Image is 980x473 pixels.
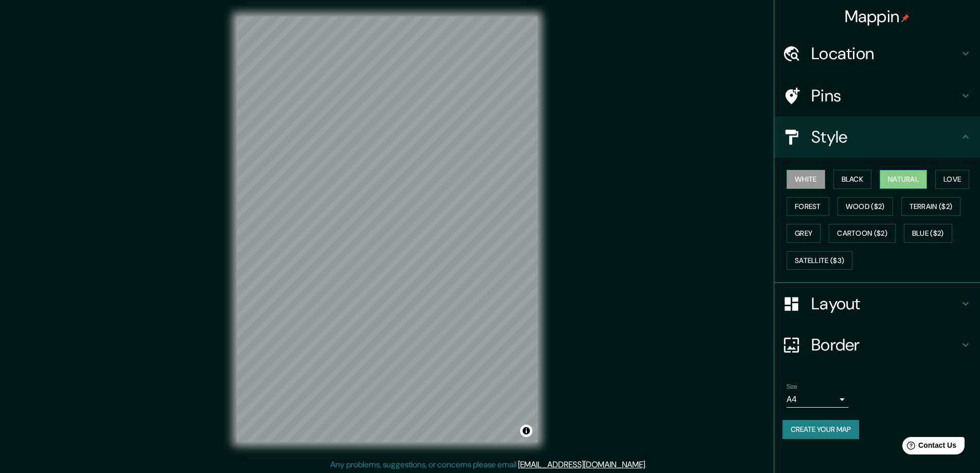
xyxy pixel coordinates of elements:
[787,251,852,270] button: Satellite ($3)
[811,43,959,64] h4: Location
[880,170,927,189] button: Natural
[774,324,980,365] div: Border
[774,33,980,74] div: Location
[904,224,952,243] button: Blue ($2)
[782,420,859,439] button: Create your map
[787,170,825,189] button: White
[520,425,532,437] button: Toggle attribution
[845,6,910,27] h4: Mappin
[838,197,893,216] button: Wood ($2)
[888,433,969,462] iframe: Help widget launcher
[774,283,980,324] div: Layout
[833,170,872,189] button: Black
[787,391,848,408] div: A4
[787,382,797,391] label: Size
[901,197,961,216] button: Terrain ($2)
[518,459,645,470] a: [EMAIL_ADDRESS][DOMAIN_NAME]
[647,459,648,471] div: .
[811,335,959,355] h4: Border
[648,459,650,471] div: .
[774,116,980,157] div: Style
[787,224,821,243] button: Grey
[787,197,829,216] button: Forest
[330,459,647,471] p: Any problems, suggestions, or concerns please email .
[935,170,969,189] button: Love
[811,127,959,147] h4: Style
[237,16,538,442] canvas: Map
[811,85,959,106] h4: Pins
[901,14,910,22] img: pin-icon.png
[829,224,896,243] button: Cartoon ($2)
[774,75,980,116] div: Pins
[811,293,959,314] h4: Layout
